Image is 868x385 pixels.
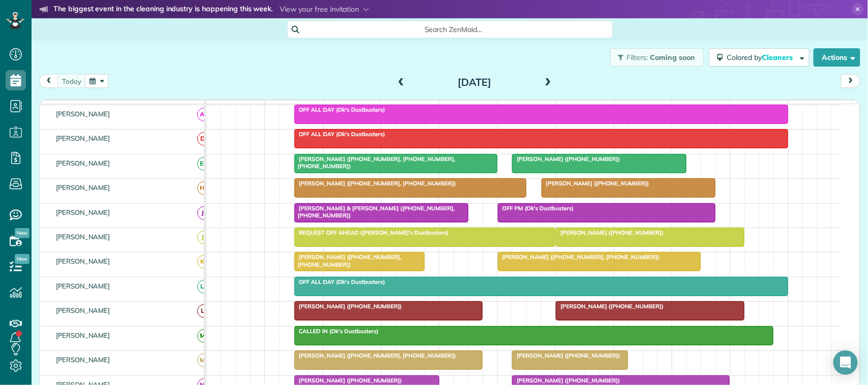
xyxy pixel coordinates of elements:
[727,53,796,62] span: Colored by
[197,280,211,294] span: LS
[614,103,632,111] span: 2pm
[294,253,402,268] span: [PERSON_NAME] ([PHONE_NUMBER], [PHONE_NUMBER])
[294,229,450,236] span: REQUEST OFF AHEAD ([PERSON_NAME]'s Dustbusters)
[294,205,455,219] span: [PERSON_NAME] & [PERSON_NAME] ([PHONE_NUMBER], [PHONE_NUMBER])
[294,180,457,187] span: [PERSON_NAME] ([PHONE_NUMBER], [PHONE_NUMBER])
[512,155,620,163] span: [PERSON_NAME] ([PHONE_NUMBER])
[54,183,112,191] span: [PERSON_NAME]
[197,329,211,343] span: MT
[497,205,575,212] span: OFF PM (Dk's Dustbusters)
[381,103,404,111] span: 10am
[197,255,211,269] span: KB
[54,356,112,364] span: [PERSON_NAME]
[650,53,696,62] span: Coming soon
[294,303,403,310] span: [PERSON_NAME] ([PHONE_NUMBER])
[265,103,284,111] span: 8am
[709,48,810,67] button: Colored byCleaners
[411,77,538,88] h2: [DATE]
[814,48,860,67] button: Actions
[541,180,650,187] span: [PERSON_NAME] ([PHONE_NUMBER])
[197,231,211,244] span: JR
[54,134,112,142] span: [PERSON_NAME]
[672,103,690,111] span: 3pm
[789,103,806,111] span: 5pm
[294,377,403,384] span: [PERSON_NAME] ([PHONE_NUMBER])
[439,103,462,111] span: 11am
[294,352,457,359] span: [PERSON_NAME] ([PHONE_NUMBER], [PHONE_NUMBER])
[294,328,379,335] span: CALLED IN (Dk's Dustbusters)
[54,233,112,241] span: [PERSON_NAME]
[497,253,660,261] span: [PERSON_NAME] ([PHONE_NUMBER], [PHONE_NUMBER])
[556,103,574,111] span: 1pm
[762,53,794,62] span: Cleaners
[53,4,273,15] strong: The biggest event in the cleaning industry is happening this week.
[197,108,211,121] span: AS
[197,354,211,367] span: MB
[512,377,620,384] span: [PERSON_NAME] ([PHONE_NUMBER])
[323,103,342,111] span: 9am
[15,228,29,238] span: New
[54,110,112,118] span: [PERSON_NAME]
[294,106,386,113] span: OFF ALL DAY (Dk's Dustbusters)
[54,306,112,314] span: [PERSON_NAME]
[498,103,520,111] span: 12pm
[54,282,112,290] span: [PERSON_NAME]
[54,257,112,265] span: [PERSON_NAME]
[294,131,386,138] span: OFF ALL DAY (Dk's Dustbusters)
[57,74,86,88] button: today
[197,132,211,146] span: DL
[197,206,211,220] span: JB
[197,181,211,195] span: HC
[512,352,620,359] span: [PERSON_NAME] ([PHONE_NUMBER])
[39,74,58,88] button: prev
[206,103,225,111] span: 7am
[555,303,664,310] span: [PERSON_NAME] ([PHONE_NUMBER])
[627,53,648,62] span: Filters:
[833,350,858,375] div: Open Intercom Messenger
[731,103,749,111] span: 4pm
[197,304,211,318] span: LF
[555,229,664,236] span: [PERSON_NAME] ([PHONE_NUMBER])
[54,159,112,167] span: [PERSON_NAME]
[54,331,112,339] span: [PERSON_NAME]
[294,278,386,285] span: OFF ALL DAY (Dk's Dustbusters)
[294,155,456,170] span: [PERSON_NAME] ([PHONE_NUMBER], [PHONE_NUMBER], [PHONE_NUMBER])
[54,208,112,216] span: [PERSON_NAME]
[197,157,211,171] span: EM
[15,254,29,264] span: New
[841,74,860,88] button: next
